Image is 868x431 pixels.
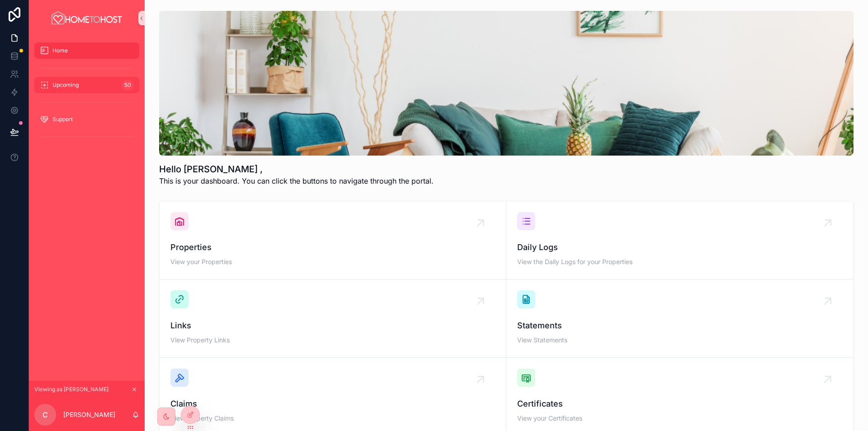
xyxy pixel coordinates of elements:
[52,47,68,54] span: Home
[170,398,495,410] span: Claims
[170,241,495,254] span: Properties
[506,279,853,358] a: StatementsView Statements
[34,43,139,59] a: Home
[63,410,115,419] p: [PERSON_NAME]
[517,414,842,423] span: View your Certificates
[517,336,842,345] span: View Statements
[34,111,139,128] a: Support
[34,386,108,393] span: Viewing as [PERSON_NAME]
[160,279,506,358] a: LinksView Property Links
[52,116,73,123] span: Support
[34,77,139,93] a: Upcoming50
[159,163,434,175] h1: Hello [PERSON_NAME] ,
[170,257,495,266] span: View your Properties
[517,241,842,254] span: Daily Logs
[160,201,506,279] a: PropertiesView your Properties
[517,319,842,332] span: Statements
[50,11,123,25] img: App logo
[506,201,853,279] a: Daily LogsView the Daily Logs for your Properties
[29,36,145,156] div: scrollable content
[517,257,842,266] span: View the Daily Logs for your Properties
[517,398,842,410] span: Certificates
[170,319,495,332] span: Links
[42,409,48,420] span: C
[170,414,495,423] span: View Property Claims
[170,336,495,345] span: View Property Links
[122,80,134,90] div: 50
[52,81,79,89] span: Upcoming
[159,175,434,186] span: This is your dashboard. You can click the buttons to navigate through the portal.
